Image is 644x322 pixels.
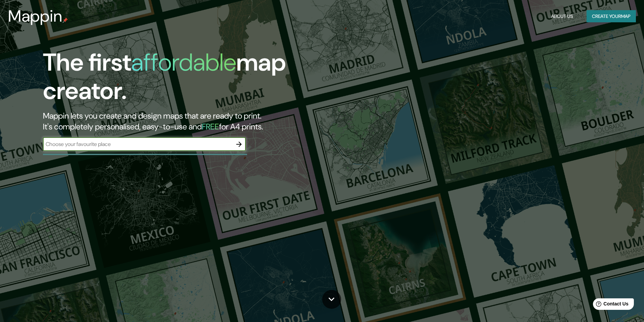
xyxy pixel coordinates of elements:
[43,110,365,132] h2: Mappin lets you create and design maps that are ready to print. It's completely personalised, eas...
[548,10,576,23] button: About Us
[587,10,636,23] button: Create yourmap
[43,140,232,148] input: Choose your favourite place
[8,7,63,26] h3: Mappin
[202,121,219,132] h5: FREE
[131,47,236,78] h1: affordable
[63,18,68,23] img: mappin-pin
[584,296,637,315] iframe: Help widget launcher
[43,48,365,110] h1: The first map creator.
